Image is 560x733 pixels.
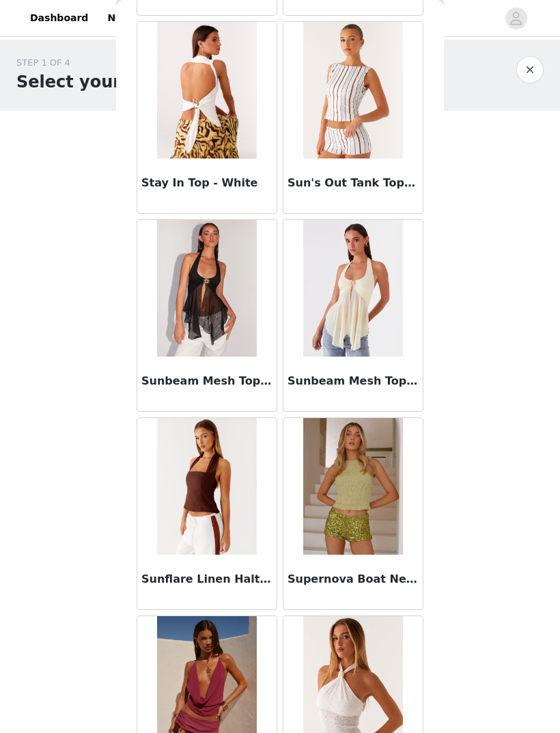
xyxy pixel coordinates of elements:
img: Supernova Boat Neck Top - Lime [303,418,402,555]
h3: Supernova Boat Neck Top - Lime [288,571,419,587]
a: Dashboard [22,3,96,33]
div: STEP 1 OF 4 [16,56,189,70]
img: Sunflare Linen Halter Top - Chocolate [157,418,256,555]
a: Networks [99,3,167,33]
h3: Sunbeam Mesh Top - Black [141,373,272,389]
img: Sunbeam Mesh Top - Yellow [303,220,402,357]
h3: Stay In Top - White [141,175,272,191]
h3: Sunflare Linen Halter Top - Chocolate [141,571,272,587]
img: Sun's Out Tank Top - Blue Stripe [303,22,402,158]
h1: Select your styles! [16,70,189,94]
h3: Sun's Out Tank Top - Blue Stripe [288,175,419,191]
img: Stay In Top - White [157,22,256,158]
div: avatar [509,8,522,29]
img: Sunbeam Mesh Top - Black [157,220,256,357]
h3: Sunbeam Mesh Top - Yellow [288,373,419,389]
